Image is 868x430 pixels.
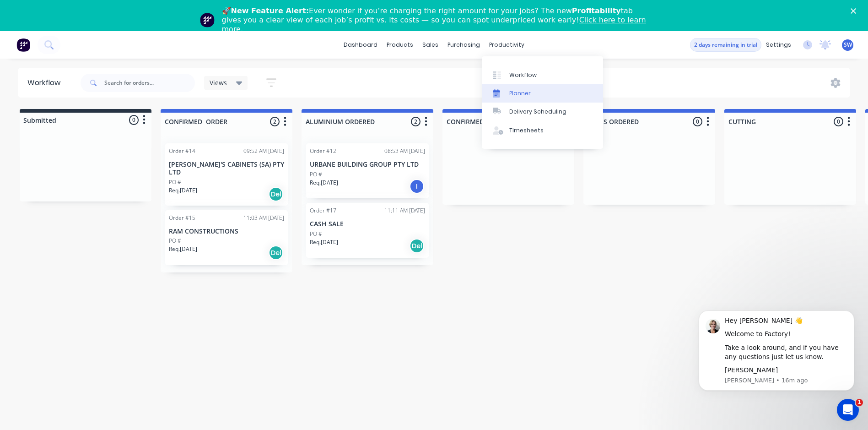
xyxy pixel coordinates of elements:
[856,399,863,406] span: 1
[485,38,529,52] div: productivity
[310,230,322,238] p: PO #
[210,78,227,87] span: Views
[169,186,197,195] p: Req. [DATE]
[482,84,603,103] a: Planner
[384,147,425,155] div: 08:53 AM [DATE]
[306,143,429,198] div: Order #1208:53 AM [DATE]URBANE BUILDING GROUP PTY LTDPO #Req.[DATE]I
[165,143,288,206] div: Order #1409:52 AM [DATE][PERSON_NAME]'S CABINETS (SA) PTY LTDPO #Req.[DATE]Del
[104,74,195,92] input: Search for orders...
[310,220,425,228] p: CASH SALE
[169,237,181,245] p: PO #
[339,38,382,52] a: dashboard
[482,121,603,140] a: Timesheets
[410,179,424,194] div: I
[509,108,566,116] div: Delivery Scheduling
[509,71,537,79] div: Workflow
[169,161,284,176] p: [PERSON_NAME]'S CABINETS (SA) PTY LTD
[382,38,418,52] div: products
[222,6,654,34] div: 🚀 Ever wonder if you’re charging the right amount for your jobs? The new tab gives you a clear vi...
[482,103,603,121] a: Delivery Scheduling
[169,214,195,222] div: Order #15
[27,77,65,88] div: Workflow
[482,65,603,84] a: Workflow
[310,179,338,187] p: Req. [DATE]
[243,214,284,222] div: 11:03 AM [DATE]
[243,147,284,155] div: 09:52 AM [DATE]
[165,210,288,265] div: Order #1511:03 AM [DATE]RAM CONSTRUCTIONSPO #Req.[DATE]Del
[418,38,443,52] div: sales
[851,8,860,14] div: Close
[231,6,309,15] b: New Feature Alert:
[690,38,761,52] button: 2 days remaining in trial
[837,399,859,421] iframe: Intercom live chat
[685,297,868,405] iframe: Intercom notifications message
[269,245,283,260] div: Del
[310,238,338,246] p: Req. [DATE]
[169,245,197,253] p: Req. [DATE]
[16,38,30,52] img: Factory
[169,228,284,235] p: RAM CONSTRUCTIONS
[310,207,336,215] div: Order #17
[443,38,485,52] div: purchasing
[310,147,336,155] div: Order #12
[310,161,425,169] p: URBANE BUILDING GROUP PTY LTD
[410,239,424,253] div: Del
[509,89,531,98] div: Planner
[384,207,425,215] div: 11:11 AM [DATE]
[222,16,646,33] a: Click here to learn more.
[269,187,283,201] div: Del
[169,178,181,186] p: PO #
[509,126,544,135] div: Timesheets
[200,13,215,27] img: Profile image for Team
[572,6,621,15] b: Profitability
[306,203,429,258] div: Order #1711:11 AM [DATE]CASH SALEPO #Req.[DATE]Del
[761,38,796,52] div: settings
[310,170,322,179] p: PO #
[169,147,195,155] div: Order #14
[844,41,852,49] span: SW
